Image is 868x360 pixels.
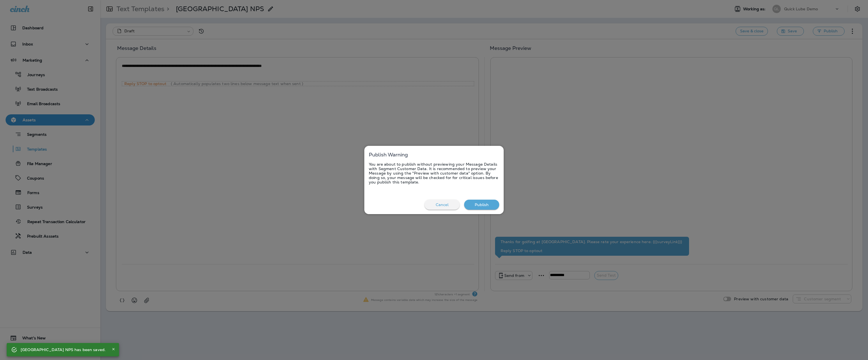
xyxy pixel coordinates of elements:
button: Close [110,346,117,352]
button: Cancel [425,200,460,210]
p: You are about to publish without previewing your Message Details with Segment Customer Data. It i... [369,159,499,200]
div: [GEOGRAPHIC_DATA] NPS has been saved. [21,345,106,355]
h5: Publish Warning [369,150,499,159]
button: Publish [464,200,499,210]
